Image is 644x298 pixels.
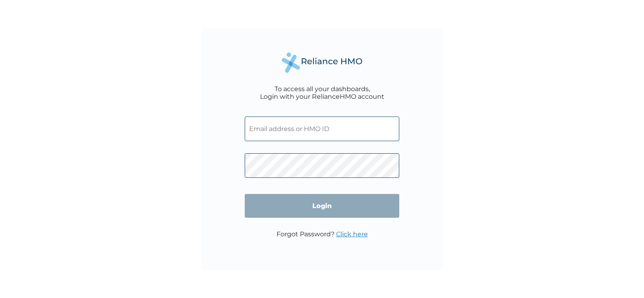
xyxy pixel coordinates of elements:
[245,194,399,218] input: Login
[282,52,362,73] img: Reliance Health's Logo
[336,230,368,238] a: Click here
[277,230,368,238] p: Forgot Password?
[245,117,399,141] input: Email address or HMO ID
[260,85,384,100] div: To access all your dashboards, Login with your RelianceHMO account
